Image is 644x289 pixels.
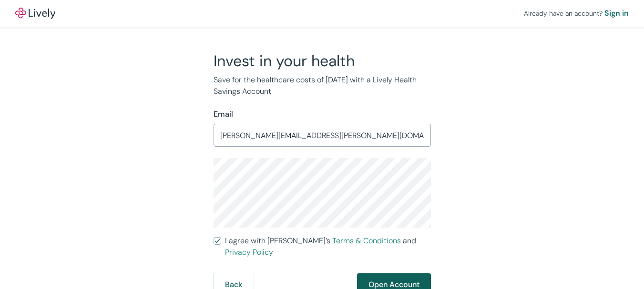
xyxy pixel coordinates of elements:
h2: Invest in your health [214,51,431,70]
a: Back to Top [14,12,51,20]
h3: Style [4,30,139,40]
span: I agree with [PERSON_NAME]’s and [225,235,431,258]
a: LivelyLively [15,8,55,19]
img: Lively [15,8,55,19]
span: 16 px [11,66,27,74]
label: Email [214,109,233,120]
div: Already have an account? [524,8,629,19]
p: Save for the healthcare costs of [DATE] with a Lively Health Savings Account [214,74,431,97]
a: Privacy Policy [225,247,273,257]
div: Outline [4,4,139,12]
label: Font Size [4,58,33,66]
a: Sign in [604,8,629,19]
a: Terms & Conditions [332,236,401,246]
